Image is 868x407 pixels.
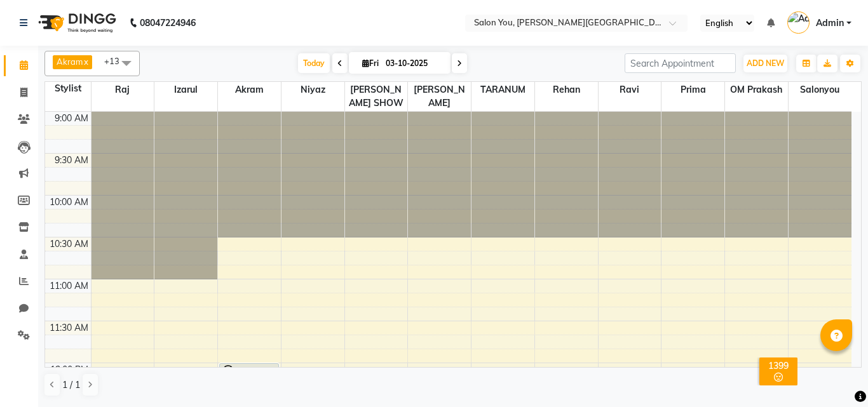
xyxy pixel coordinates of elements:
input: Search Appointment [625,53,736,73]
b: 08047224946 [140,5,196,41]
div: 12:00 PM [48,363,91,377]
div: 11:30 AM [47,321,91,335]
span: +13 [104,56,129,66]
img: logo [32,5,119,41]
span: TARANUM [471,82,534,98]
img: Admin [787,11,810,34]
div: 10:00 AM [47,196,91,209]
iframe: chat widget [815,356,855,394]
span: Admin [816,17,844,30]
span: Izarul [154,82,217,98]
span: ravi [599,82,661,98]
div: 10:30 AM [47,237,91,251]
div: 9:00 AM [52,112,91,125]
div: 1399 [762,360,795,371]
span: Today [298,53,330,73]
span: Akram [57,57,83,67]
span: [PERSON_NAME] [408,82,471,111]
span: OM Prakash [725,82,788,98]
div: 9:30 AM [52,154,91,167]
span: Niyaz [281,82,344,98]
div: 11:00 AM [47,279,91,293]
button: ADD NEW [743,55,787,72]
span: salonyou [789,82,851,98]
span: raj [92,82,154,98]
span: Akram [218,82,281,98]
div: Stylist [45,82,91,95]
span: [PERSON_NAME] SHOW [345,82,408,111]
a: x [83,57,88,67]
span: 1 / 1 [62,378,80,392]
input: 2025-10-03 [382,54,445,73]
span: rehan [535,82,598,98]
span: prima [661,82,724,98]
span: Fri [359,58,382,68]
span: ADD NEW [747,58,784,68]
